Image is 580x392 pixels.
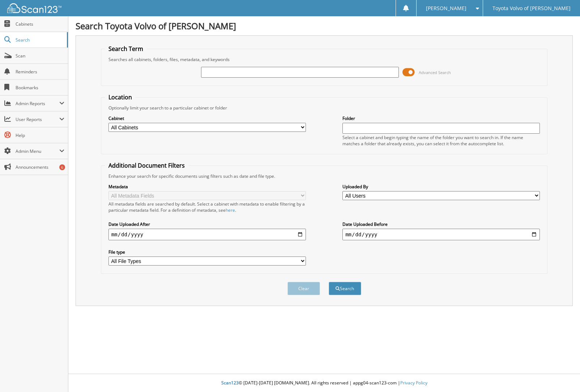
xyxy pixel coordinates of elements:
[287,282,320,295] button: Clear
[342,184,540,190] label: Uploaded By
[342,134,540,147] div: Select a cabinet and begin typing the name of the folder you want to search in. If the name match...
[108,115,306,121] label: Cabinet
[16,21,64,27] span: Cabinets
[16,53,64,59] span: Scan
[342,115,540,121] label: Folder
[400,380,427,386] a: Privacy Policy
[105,93,136,101] legend: Location
[76,20,573,32] h1: Search Toyota Volvo of [PERSON_NAME]
[342,221,540,227] label: Date Uploaded Before
[419,70,451,75] span: Advanced Search
[226,207,235,213] a: here
[16,132,64,138] span: Help
[105,56,544,63] div: Searches all cabinets, folders, files, metadata, and keywords
[7,3,61,13] img: scan123-logo-white.svg
[108,221,306,227] label: Date Uploaded After
[105,45,147,53] legend: Search Term
[16,85,64,91] span: Bookmarks
[108,184,306,190] label: Metadata
[426,6,466,10] span: [PERSON_NAME]
[16,100,59,107] span: Admin Reports
[221,380,239,386] span: Scan123
[105,161,188,169] legend: Additional Document Filters
[16,37,63,43] span: Search
[492,6,571,10] span: Toyota Volvo of [PERSON_NAME]
[108,229,306,240] input: start
[108,201,306,213] div: All metadata fields are searched by default. Select a cabinet with metadata to enable filtering b...
[16,69,64,75] span: Reminders
[68,374,580,392] div: © [DATE]-[DATE] [DOMAIN_NAME]. All rights reserved | appg04-scan123-com |
[16,164,64,170] span: Announcements
[16,116,59,122] span: User Reports
[105,173,544,179] div: Enhance your search for specific documents using filters such as date and file type.
[59,164,65,170] div: 6
[108,249,306,255] label: File type
[329,282,361,295] button: Search
[16,148,59,154] span: Admin Menu
[342,229,540,240] input: end
[105,105,544,111] div: Optionally limit your search to a particular cabinet or folder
